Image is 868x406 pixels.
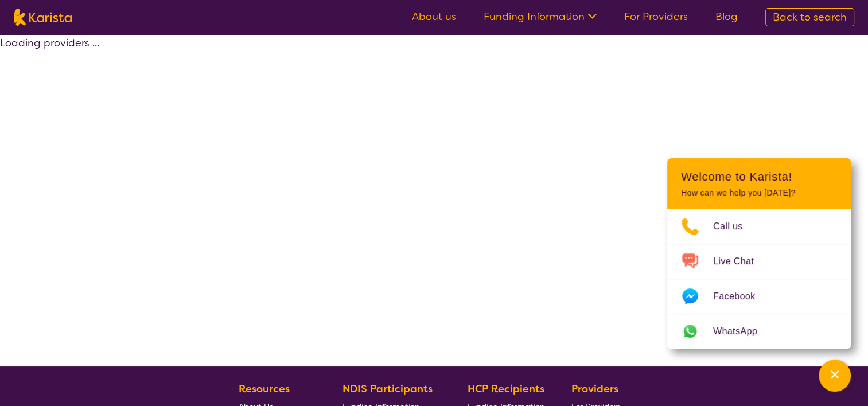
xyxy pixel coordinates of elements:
a: For Providers [624,10,688,24]
a: Back to search [765,8,854,26]
a: Blog [715,10,738,24]
span: Live Chat [713,253,768,270]
p: How can we help you [DATE]? [681,188,837,198]
ul: Choose channel [667,209,851,349]
span: Back to search [773,10,847,24]
div: Channel Menu [667,158,851,349]
span: Facebook [713,288,769,305]
b: Providers [571,382,618,396]
h2: Welcome to Karista! [681,170,837,184]
b: NDIS Participants [342,382,433,396]
img: Karista logo [14,9,72,26]
a: Funding Information [484,10,597,24]
a: Web link opens in a new tab. [667,314,851,349]
b: Resources [239,382,290,396]
a: About us [412,10,456,24]
button: Channel Menu [819,360,851,392]
span: WhatsApp [713,323,771,340]
b: HCP Recipients [468,382,544,396]
span: Call us [713,218,757,235]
